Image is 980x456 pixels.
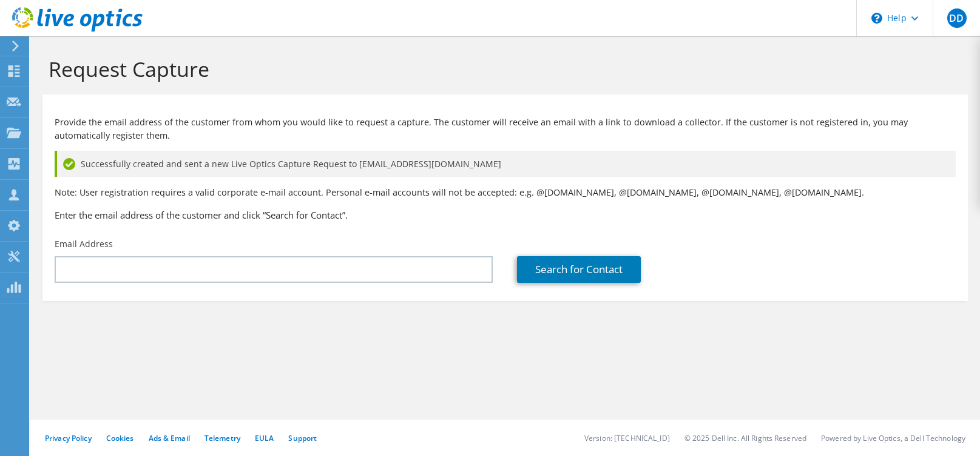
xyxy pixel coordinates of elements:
label: Email Address [55,238,113,250]
svg: \n [871,13,882,24]
li: Version: [TECHNICAL_ID] [584,433,670,443]
h1: Request Capture [49,56,956,82]
h3: Enter the email address of the customer and click “Search for Contact”. [55,208,956,222]
span: Successfully created and sent a new Live Optics Capture Request to [EMAIL_ADDRESS][DOMAIN_NAME] [81,157,501,171]
a: Privacy Policy [45,433,92,443]
span: DD [947,8,967,28]
p: Note: User registration requires a valid corporate e-mail account. Personal e-mail accounts will ... [55,186,956,199]
a: EULA [255,433,274,443]
a: Telemetry [204,433,240,443]
a: Ads & Email [149,433,190,443]
a: Search for Contact [517,256,641,283]
p: Provide the email address of the customer from whom you would like to request a capture. The cust... [55,116,956,142]
a: Cookies [106,433,134,443]
a: Support [288,433,317,443]
li: © 2025 Dell Inc. All Rights Reserved [684,433,806,443]
li: Powered by Live Optics, a Dell Technology [821,433,965,443]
